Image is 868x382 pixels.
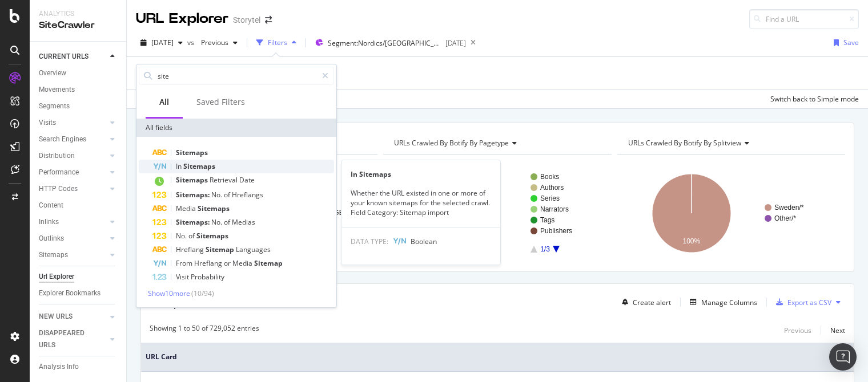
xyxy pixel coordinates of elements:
[774,214,796,222] text: Other/*
[150,323,259,337] div: Showing 1 to 50 of 729,052 entries
[617,164,842,263] svg: A chart.
[39,361,79,373] div: Analysis Info
[766,90,859,108] button: Switch back to Simple mode
[191,288,214,298] span: ( 10 / 94 )
[136,119,336,137] div: All fields
[39,327,97,351] div: DISAPPEARED URLS
[176,161,183,171] span: In
[39,249,107,261] a: Sitemaps
[39,117,56,129] div: Visits
[233,14,260,26] div: Storytel
[252,34,301,52] button: Filters
[39,216,59,228] div: Inlinks
[39,233,64,245] div: Outlinks
[39,133,107,145] a: Search Engines
[39,117,107,129] a: Visits
[341,188,500,217] div: Whether the URL existed in one or more of your known sitemaps for the selected crawl. Field Categ...
[232,258,254,268] span: Media
[206,245,236,254] span: Sitemap
[39,233,107,245] a: Outlinks
[176,217,211,227] span: Sitemaps:
[685,295,757,309] button: Manage Columns
[633,298,671,307] div: Create alert
[392,134,601,152] h4: URLs Crawled By Botify By pagetype
[445,38,466,48] div: [DATE]
[136,34,187,52] button: [DATE]
[617,293,671,311] button: Create alert
[39,67,66,79] div: Overview
[341,169,500,179] div: In Sitemaps
[224,258,232,268] span: or
[682,237,700,245] text: 100%
[394,138,509,148] span: URLs Crawled By Botify By pagetype
[176,258,194,268] span: From
[39,51,89,63] div: CURRENT URLS
[198,204,230,213] span: Sitemaps
[830,326,845,335] div: Next
[176,204,198,213] span: Media
[540,245,550,253] text: 1/3
[39,84,118,96] a: Movements
[151,38,174,47] span: 2025 Aug. 22nd
[39,311,73,323] div: NEW URLS
[176,231,188,241] span: No.
[351,237,388,246] span: DATA TYPE:
[749,9,859,29] input: Find a URL
[39,249,68,261] div: Sitemaps
[774,204,804,212] text: Sweden/*
[701,298,757,307] div: Manage Columns
[39,150,75,162] div: Distribution
[176,148,208,157] span: Sitemaps
[211,190,224,200] span: No.
[784,323,811,337] button: Previous
[196,231,228,241] span: Sitemaps
[628,138,741,148] span: URLs Crawled By Botify By splitview
[829,34,859,52] button: Save
[188,231,196,241] span: of
[196,34,242,52] button: Previous
[311,34,466,52] button: Segment:Nordics/[GEOGRAPHIC_DATA][DATE]
[39,84,75,96] div: Movements
[39,100,70,112] div: Segments
[148,288,190,298] span: Show 10 more
[39,216,107,228] a: Inlinks
[39,271,118,283] a: Url Explorer
[39,166,107,178] a: Performance
[328,38,442,48] span: Segment: Nordics/[GEOGRAPHIC_DATA]
[39,183,107,195] a: HTTP Codes
[39,361,118,373] a: Analysis Info
[540,184,564,192] text: Authors
[39,133,86,145] div: Search Engines
[39,67,118,79] a: Overview
[176,190,211,200] span: Sitemaps:
[211,217,224,227] span: No.
[156,67,317,84] input: Search by field name
[210,175,239,185] span: Retrieval
[39,150,107,162] a: Distribution
[540,173,559,181] text: Books
[39,51,107,63] a: CURRENT URLS
[843,38,859,47] div: Save
[39,311,107,323] a: NEW URLS
[232,217,255,227] span: Medias
[196,38,228,47] span: Previous
[236,245,271,254] span: Languages
[146,352,841,362] span: URL Card
[176,245,206,254] span: Hreflang
[159,96,169,108] div: All
[224,217,232,227] span: of
[224,190,232,200] span: of
[191,272,224,282] span: Probability
[39,287,101,299] div: Explorer Bookmarks
[196,96,245,108] div: Saved Filters
[39,200,63,212] div: Content
[39,200,118,212] a: Content
[540,205,569,213] text: Narrators
[183,161,215,171] span: Sitemaps
[771,293,831,311] button: Export as CSV
[232,190,263,200] span: Hreflangs
[829,343,857,371] div: Open Intercom Messenger
[39,9,117,19] div: Analytics
[254,258,283,268] span: Sitemap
